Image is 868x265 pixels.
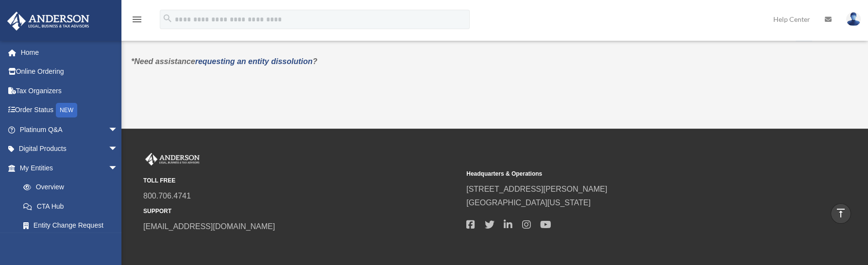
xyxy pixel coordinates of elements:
[162,13,173,24] i: search
[143,192,191,200] a: 800.706.4741
[131,57,317,66] em: *Need assistance ?
[56,103,77,117] div: NEW
[7,158,128,178] a: My Entitiesarrow_drop_down
[108,158,128,178] span: arrow_drop_down
[108,139,128,159] span: arrow_drop_down
[7,120,133,139] a: Platinum Q&Aarrow_drop_down
[466,185,607,193] a: [STREET_ADDRESS][PERSON_NAME]
[131,17,143,25] a: menu
[14,216,128,235] a: Entity Change Request
[4,12,92,31] img: Anderson Advisors Platinum Portal
[846,12,861,26] img: User Pic
[7,100,133,120] a: Order StatusNEW
[14,178,123,197] a: Overview
[195,57,313,66] a: requesting an entity dissolution
[7,81,133,100] a: Tax Organizers
[143,222,275,231] a: [EMAIL_ADDRESS][DOMAIN_NAME]
[835,207,847,219] i: vertical_align_top
[131,14,143,25] i: menu
[466,199,591,207] a: [GEOGRAPHIC_DATA][US_STATE]
[7,62,133,82] a: Online Ordering
[14,197,128,216] a: CTA Hub
[143,206,460,216] small: SUPPORT
[7,43,133,62] a: Home
[143,176,460,186] small: TOLL FREE
[108,120,128,140] span: arrow_drop_down
[831,203,851,224] a: vertical_align_top
[143,153,202,166] img: Anderson Advisors Platinum Portal
[466,169,783,179] small: Headquarters & Operations
[7,139,133,159] a: Digital Productsarrow_drop_down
